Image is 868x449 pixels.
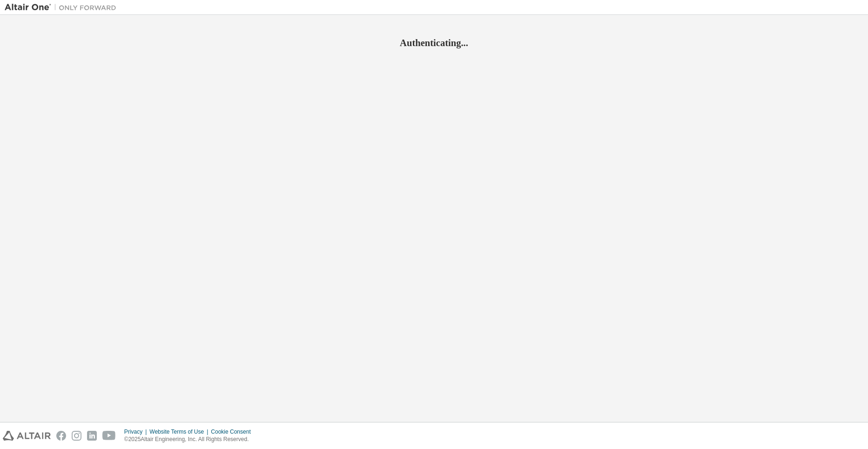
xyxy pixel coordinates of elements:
img: altair_logo.svg [3,431,51,441]
div: Website Terms of Use [149,428,211,435]
img: facebook.svg [56,431,66,441]
p: © 2025 Altair Engineering, Inc. All Rights Reserved. [124,435,256,443]
img: youtube.svg [102,431,116,441]
img: instagram.svg [72,431,81,441]
div: Cookie Consent [211,428,256,435]
div: Privacy [124,428,149,435]
img: linkedin.svg [87,431,97,441]
h2: Authenticating... [5,37,863,49]
img: Altair One [5,3,121,12]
